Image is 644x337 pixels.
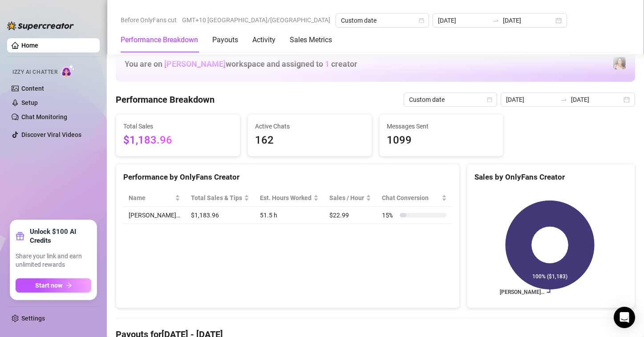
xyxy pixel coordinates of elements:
input: Start date [506,95,557,104]
div: Performance by OnlyFans Creator [123,171,452,183]
a: Settings [21,315,45,322]
span: Custom date [341,14,424,27]
span: Share your link and earn unlimited rewards [16,252,91,269]
text: [PERSON_NAME]… [499,289,544,296]
th: Name [123,189,186,207]
span: 1 [325,59,329,68]
span: Messages Sent [387,121,496,131]
span: $1,183.96 [123,132,233,149]
span: Active Chats [255,121,365,131]
span: [PERSON_NAME] [164,59,226,68]
input: Start date [438,16,489,25]
strong: Unlock $100 AI Credits [30,227,91,245]
a: Setup [21,99,38,106]
span: swap-right [492,17,499,24]
h1: You are on workspace and assigned to creator [125,59,357,69]
span: swap-right [560,96,567,103]
span: arrow-right [66,282,72,289]
input: End date [503,16,554,25]
span: GMT+10 [GEOGRAPHIC_DATA]/[GEOGRAPHIC_DATA] [182,13,330,27]
div: Open Intercom Messenger [614,307,635,328]
span: Before OnlyFans cut [121,13,177,27]
td: [PERSON_NAME]… [123,207,186,224]
div: Sales Metrics [290,35,332,45]
img: logo-BBDzfeDw.svg [7,21,74,30]
span: 1099 [387,132,496,149]
td: $1,183.96 [186,207,255,224]
span: Total Sales & Tips [191,193,242,203]
span: Izzy AI Chatter [12,68,57,76]
span: calendar [419,18,424,23]
td: $22.99 [324,207,377,224]
span: Sales / Hour [329,193,364,203]
span: Custom date [409,93,492,106]
span: 162 [255,132,365,149]
div: Sales by OnlyFans Creator [474,171,628,183]
a: Home [21,42,38,49]
th: Chat Conversion [377,189,452,207]
td: 51.5 h [255,207,324,224]
a: Discover Viral Videos [21,131,81,138]
div: Payouts [212,35,238,45]
span: 15 % [382,210,396,220]
input: End date [571,95,622,104]
a: Chat Monitoring [21,113,67,120]
span: to [492,17,499,24]
th: Sales / Hour [324,189,377,207]
span: gift [16,232,24,241]
span: calendar [487,97,492,102]
img: AI Chatter [61,64,75,77]
div: Activity [252,35,275,45]
a: Content [21,85,44,92]
h4: Performance Breakdown [116,93,215,106]
span: Chat Conversion [382,193,439,203]
button: Start nowarrow-right [16,278,91,293]
div: Performance Breakdown [121,35,198,45]
span: to [560,96,567,103]
th: Total Sales & Tips [186,189,255,207]
img: Lauren [613,57,626,69]
span: Start now [35,282,62,289]
div: Est. Hours Worked [260,193,312,203]
span: Total Sales [123,121,233,131]
span: Name [129,193,173,203]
